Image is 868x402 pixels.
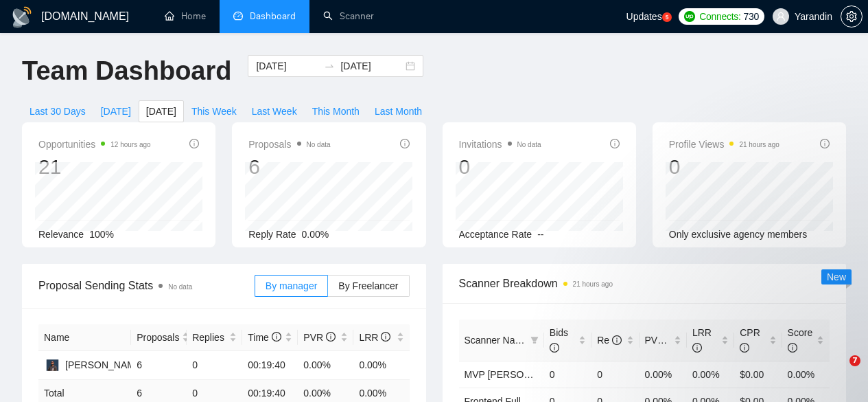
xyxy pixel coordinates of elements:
[573,280,613,288] time: 21 hours ago
[820,139,830,148] span: info-circle
[338,280,398,291] span: By Freelancer
[248,229,296,240] span: Reply Rate
[187,351,242,380] td: 0
[687,361,734,388] td: 0.00%
[298,351,353,380] td: 0.00%
[38,136,151,153] span: Opportunities
[11,6,33,28] img: logo
[266,280,317,291] span: By manager
[669,229,808,240] span: Only exclusive agency members
[465,369,567,380] a: MVP [PERSON_NAME]
[324,60,335,71] span: to
[528,330,541,350] span: filter
[22,100,93,122] button: Last 30 Days
[340,58,403,74] input: End date
[400,139,410,148] span: info-circle
[326,332,336,342] span: info-circle
[684,11,695,22] img: upwork-logo.png
[252,104,297,119] span: Last Week
[734,361,782,388] td: $0.00
[192,330,226,345] span: Replies
[669,154,779,180] div: 0
[841,5,863,27] button: setting
[662,12,672,22] a: 5
[699,9,740,24] span: Connects:
[93,100,139,122] button: [DATE]
[168,283,192,291] span: No data
[38,277,255,294] span: Proposal Sending Stats
[189,139,199,148] span: info-circle
[849,355,860,366] span: 7
[782,361,830,388] td: 0.00%
[242,351,298,380] td: 00:19:40
[272,332,281,342] span: info-circle
[739,141,779,148] time: 21 hours ago
[110,141,150,148] time: 12 hours ago
[591,361,639,388] td: 0
[550,343,559,353] span: info-circle
[30,104,86,119] span: Last 30 Days
[530,336,539,344] span: filter
[307,141,331,148] span: No data
[248,154,330,180] div: 6
[89,229,114,240] span: 100%
[65,357,144,372] div: [PERSON_NAME]
[38,324,131,351] th: Name
[744,9,759,24] span: 730
[323,10,374,22] a: searchScanner
[359,332,390,343] span: LRR
[312,104,360,119] span: This Month
[597,335,622,346] span: Re
[375,104,422,119] span: Last Month
[610,139,620,148] span: info-circle
[233,11,243,21] span: dashboard
[669,136,779,153] span: Profile Views
[537,229,543,240] span: --
[776,12,786,21] span: user
[459,275,830,292] span: Scanner Breakdown
[459,154,541,180] div: 0
[250,10,296,22] span: Dashboard
[139,100,184,122] button: [DATE]
[248,332,281,343] span: Time
[303,332,336,343] span: PVR
[459,136,541,153] span: Invitations
[353,351,409,380] td: 0.00%
[187,324,242,351] th: Replies
[191,104,237,119] span: This Week
[367,100,430,122] button: Last Month
[131,324,187,351] th: Proposals
[305,100,367,122] button: This Month
[244,100,305,122] button: Last Week
[381,332,390,342] span: info-circle
[248,136,330,153] span: Proposals
[841,11,863,22] a: setting
[256,58,318,74] input: Start date
[165,10,206,22] a: homeHome
[131,351,187,380] td: 6
[146,104,176,119] span: [DATE]
[101,104,131,119] span: [DATE]
[459,229,532,240] span: Acceptance Rate
[821,355,854,388] iframe: Intercom live chat
[841,11,862,22] span: setting
[184,100,244,122] button: This Week
[324,60,335,71] span: swap-right
[38,229,84,240] span: Relevance
[550,327,568,353] span: Bids
[38,154,151,180] div: 21
[517,141,541,148] span: No data
[544,361,591,388] td: 0
[44,357,61,374] img: DS
[665,14,668,21] text: 5
[22,55,231,87] h1: Team Dashboard
[137,330,179,345] span: Proposals
[302,229,329,240] span: 0.00%
[44,359,144,370] a: DS[PERSON_NAME]
[465,335,528,346] span: Scanner Name
[626,11,662,22] span: Updates
[640,361,687,388] td: 0.00%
